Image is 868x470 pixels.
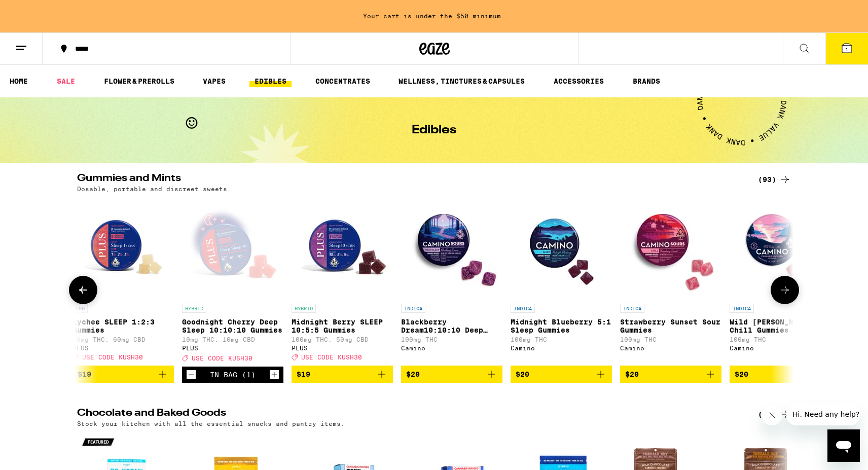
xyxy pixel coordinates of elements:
[310,75,375,87] a: CONCENTRATES
[730,366,831,383] button: Add to bag
[77,186,231,192] p: Dosable, portable and discreet sweets.
[511,197,612,299] img: Camino - Midnight Blueberry 5:1 Sleep Gummies
[292,197,393,366] a: Open page for Midnight Berry SLEEP 10:5:5 Gummies from PLUS
[845,46,848,52] span: 1
[52,75,80,87] a: SALE
[401,197,502,366] a: Open page for Blackberry Dream10:10:10 Deep Sleep Gummies from Camino
[73,304,88,313] p: CBD
[511,336,612,343] p: 100mg THC
[5,75,33,87] a: HOME
[73,197,174,366] a: Open page for Lychee SLEEP 1:2:3 Gummies from PLUS
[198,75,231,87] a: VAPES
[292,345,393,351] div: PLUS
[192,355,252,361] span: USE CODE KUSH30
[210,371,256,379] div: In Bag (1)
[620,336,721,343] p: 100mg THC
[735,370,748,378] span: $20
[516,370,529,378] span: $20
[73,197,174,299] img: PLUS - Lychee SLEEP 1:2:3 Gummies
[73,345,174,351] div: PLUS
[730,197,831,299] img: Camino - Wild Berry Chill Gummies
[401,197,502,299] img: Camino - Blackberry Dream10:10:10 Deep Sleep Gummies
[730,336,831,343] p: 100mg THC
[620,197,721,366] a: Open page for Strawberry Sunset Sour Gummies from Camino
[511,197,612,366] a: Open page for Midnight Blueberry 5:1 Sleep Gummies from Camino
[292,336,393,343] p: 100mg THC: 50mg CBD
[401,304,425,313] p: INDICA
[625,370,639,378] span: $20
[620,366,721,383] button: Add to bag
[620,304,644,313] p: INDICA
[292,197,393,299] img: PLUS - Midnight Berry SLEEP 10:5:5 Gummies
[412,124,456,136] h1: Edibles
[620,318,721,334] p: Strawberry Sunset Sour Gummies
[301,354,362,360] span: USE CODE KUSH30
[78,370,91,378] span: $19
[182,318,283,334] p: Goodnight Cherry Deep Sleep 10:10:10 Gummies
[99,75,179,87] a: FLOWER & PREROLLS
[401,318,502,334] p: Blackberry Dream10:10:10 Deep Sleep Gummies
[762,405,782,425] iframe: Close message
[77,408,741,420] h2: Chocolate and Baked Goods
[401,366,502,383] button: Add to bag
[186,370,196,380] button: Decrement
[249,75,292,87] a: EDIBLES
[269,370,279,380] button: Increment
[182,197,283,367] a: Open page for Goodnight Cherry Deep Sleep 10:10:10 Gummies from PLUS
[730,318,831,334] p: Wild [PERSON_NAME] Chill Gummies
[393,75,530,87] a: WELLNESS, TINCTURES & CAPSULES
[73,318,174,334] p: Lychee SLEEP 1:2:3 Gummies
[827,429,860,462] iframe: Button to launch messaging window
[82,354,143,360] span: USE CODE KUSH30
[730,304,754,313] p: INDICA
[77,420,345,427] p: Stock your kitchen with all the essential snacks and pantry items.
[297,370,310,378] span: $19
[730,197,831,366] a: Open page for Wild Berry Chill Gummies from Camino
[292,366,393,383] button: Add to bag
[182,336,283,343] p: 10mg THC: 10mg CBD
[628,75,665,87] a: BRANDS
[620,197,721,299] img: Camino - Strawberry Sunset Sour Gummies
[401,345,502,351] div: Camino
[786,403,860,425] iframe: Message from company
[73,336,174,343] p: 20mg THC: 60mg CBD
[549,75,609,87] a: ACCESSORIES
[825,33,868,64] button: 1
[292,304,316,313] p: HYBRID
[511,318,612,334] p: Midnight Blueberry 5:1 Sleep Gummies
[401,336,502,343] p: 100mg THC
[77,173,741,186] h2: Gummies and Mints
[511,345,612,351] div: Camino
[73,366,174,383] button: Add to bag
[511,304,535,313] p: INDICA
[730,345,831,351] div: Camino
[182,345,283,351] div: PLUS
[511,366,612,383] button: Add to bag
[406,370,420,378] span: $20
[758,408,791,420] a: (20)
[292,318,393,334] p: Midnight Berry SLEEP 10:5:5 Gummies
[758,173,791,186] a: (93)
[620,345,721,351] div: Camino
[182,304,206,313] p: HYBRID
